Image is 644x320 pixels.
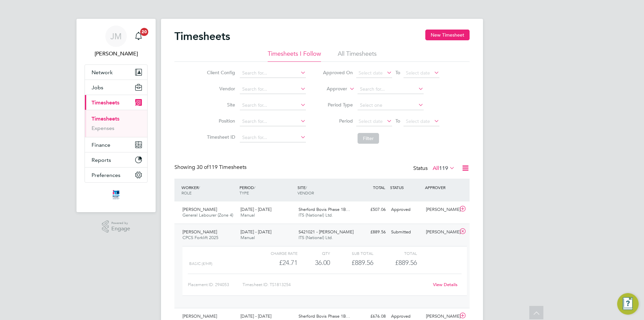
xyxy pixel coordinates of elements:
span: TYPE [239,190,249,195]
nav: Main navigation [76,19,156,212]
div: [PERSON_NAME] [423,227,458,238]
div: Approved [388,204,423,215]
img: itsconstruction-logo-retina.png [111,189,121,200]
button: Finance [85,137,147,152]
input: Search for... [240,68,306,78]
div: £889.56 [354,227,388,238]
button: Filter [358,133,379,144]
span: General Labourer (Zone 4) [182,212,233,218]
span: [PERSON_NAME] [182,229,217,235]
span: [DATE] - [DATE] [240,313,271,319]
span: Select date [359,118,383,124]
span: To [393,68,402,77]
span: / [254,185,255,190]
div: Status [413,164,456,173]
button: Timesheets [85,95,147,110]
div: £507.06 [354,204,388,215]
span: VENDOR [298,190,314,195]
a: Powered byEngage [102,220,130,233]
div: WORKER [180,181,238,199]
span: Sherford Bovis Phase 1B… [299,207,350,212]
span: Select date [406,118,430,124]
span: JM [110,32,122,41]
span: Timesheets [92,99,119,106]
div: Submitted [388,227,423,238]
a: View Details [433,282,458,287]
span: To [393,117,402,125]
label: Approver [317,86,347,92]
span: Preferences [92,172,120,178]
li: All Timesheets [338,50,377,62]
span: Manual [240,212,255,218]
a: Timesheets [92,116,119,122]
input: Search for... [240,133,306,142]
span: Select date [359,70,383,76]
span: [PERSON_NAME] [182,207,217,212]
span: / [306,185,307,190]
div: Placement ID: 294053 [188,279,243,290]
a: 20 [132,26,145,47]
label: All [433,165,455,172]
input: Search for... [240,101,306,110]
div: APPROVER [423,181,458,193]
div: Showing [174,164,248,171]
label: Client Config [205,70,235,76]
span: Powered by [111,220,130,226]
button: Reports [85,152,147,167]
a: Expenses [92,125,114,131]
input: Search for... [240,117,306,126]
button: New Timesheet [425,30,470,40]
span: TOTAL [373,185,385,190]
input: Select one [358,101,424,110]
li: Timesheets I Follow [268,50,321,62]
button: Preferences [85,168,147,182]
span: ITS (National) Ltd. [299,235,333,240]
span: [PERSON_NAME] [182,313,217,319]
span: ROLE [181,190,192,195]
span: [DATE] - [DATE] [240,207,271,212]
span: 20 [140,28,148,36]
span: Manual [240,235,255,240]
span: Basic (£/HR) [189,261,212,266]
span: Engage [111,226,130,232]
label: Timesheet ID [205,134,235,140]
span: [DATE] - [DATE] [240,229,271,235]
label: Approved On [323,70,353,76]
button: Jobs [85,80,147,95]
button: Engage Resource Center [617,293,639,315]
div: Sub Total [330,249,373,257]
div: Total [373,249,417,257]
label: Period [323,118,353,124]
h2: Timesheets [174,30,230,43]
div: Timesheet ID: TS1813254 [243,279,429,290]
span: ITS (National) Ltd. [299,212,333,218]
div: [PERSON_NAME] [423,204,458,215]
div: Timesheets [85,110,147,137]
button: Network [85,65,147,80]
span: 30 of [197,164,209,171]
span: CPCS Forklift 2025 [182,235,218,240]
div: £24.71 [254,257,298,268]
label: Site [205,102,235,108]
div: 36.00 [298,257,330,268]
span: Reports [92,157,111,163]
span: 119 Timesheets [197,164,247,171]
span: £889.56 [395,259,417,267]
input: Search for... [358,85,424,94]
div: SITE [296,181,354,199]
input: Search for... [240,85,306,94]
a: Go to home page [85,189,148,200]
span: 119 [439,165,448,172]
label: Position [205,118,235,124]
span: Joe Melmoth [85,50,148,58]
label: Period Type [323,102,353,108]
span: Network [92,69,113,76]
div: PERIOD [238,181,296,199]
span: Select date [406,70,430,76]
div: STATUS [388,181,423,193]
div: QTY [298,249,330,257]
span: Sherford Bovis Phase 1B… [299,313,350,319]
span: Jobs [92,84,103,91]
a: JM[PERSON_NAME] [85,26,148,58]
span: / [199,185,200,190]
